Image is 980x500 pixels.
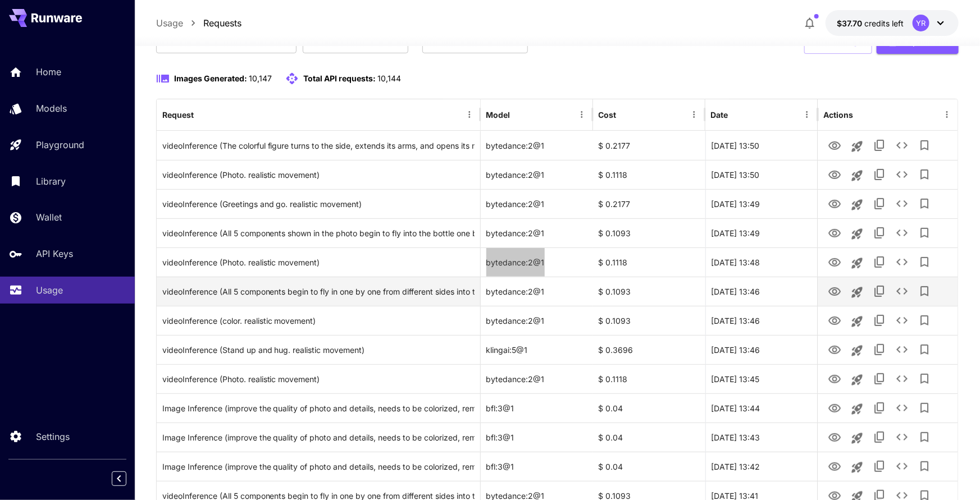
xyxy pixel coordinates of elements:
[823,309,846,332] button: View Video
[846,340,868,362] button: Launch in playground
[868,309,891,332] button: Copy TaskUUID
[593,131,705,160] div: $ 0.2177
[593,452,705,481] div: $ 0.04
[846,456,868,479] button: Launch in playground
[823,221,846,244] button: View Video
[846,281,868,304] button: Launch in playground
[705,131,818,160] div: 02 Sep, 2025 13:50
[162,365,475,393] div: Click to copy prompt
[868,280,891,302] button: Copy TaskUUID
[36,210,62,224] p: Wallet
[868,222,891,244] button: Copy TaskUUID
[913,368,936,390] button: Add to library
[36,175,66,188] p: Library
[203,16,241,30] p: Requests
[481,306,593,335] div: bytedance:2@1
[868,251,891,273] button: Copy TaskUUID
[868,192,891,215] button: Copy TaskUUID
[711,110,728,120] div: Date
[481,335,593,364] div: klingai:5@1
[377,74,401,83] span: 10,144
[891,397,913,419] button: See details
[846,223,868,245] button: Launch in playground
[593,189,705,218] div: $ 0.2177
[891,309,913,332] button: See details
[705,306,818,335] div: 02 Sep, 2025 13:46
[481,131,593,160] div: bytedance:2@1
[593,423,705,452] div: $ 0.04
[512,107,527,122] button: Sort
[823,367,846,390] button: View Video
[705,335,818,364] div: 02 Sep, 2025 13:46
[36,430,70,443] p: Settings
[939,107,955,122] button: Menu
[864,19,904,28] span: credits left
[913,397,936,419] button: Add to library
[162,452,475,481] div: Click to copy prompt
[913,426,936,448] button: Add to library
[891,280,913,302] button: See details
[599,110,617,120] div: Cost
[574,107,590,122] button: Menu
[174,74,247,83] span: Images Generated:
[481,247,593,277] div: bytedance:2@1
[120,469,135,489] div: Collapse sidebar
[823,425,846,448] button: View Image
[481,423,593,452] div: bfl:3@1
[913,280,936,302] button: Add to library
[891,222,913,244] button: See details
[162,160,475,189] div: Click to copy prompt
[593,364,705,393] div: $ 0.1118
[837,17,904,29] div: $37.69946
[846,252,868,274] button: Launch in playground
[162,190,475,218] div: Click to copy prompt
[913,455,936,478] button: Add to library
[913,192,936,215] button: Add to library
[913,251,936,273] button: Add to library
[868,455,891,478] button: Copy TaskUUID
[36,138,84,152] p: Playground
[846,369,868,391] button: Launch in playground
[846,194,868,216] button: Launch in playground
[481,160,593,189] div: bytedance:2@1
[593,277,705,306] div: $ 0.1093
[686,107,702,122] button: Menu
[823,192,846,215] button: View Video
[162,306,475,335] div: Click to copy prompt
[593,335,705,364] div: $ 0.3696
[823,134,846,157] button: View Video
[913,163,936,186] button: Add to library
[36,247,73,260] p: API Keys
[162,131,475,160] div: Click to copy prompt
[891,192,913,215] button: See details
[593,247,705,277] div: $ 0.1118
[730,107,745,122] button: Sort
[156,16,183,30] a: Usage
[36,65,61,79] p: Home
[891,163,913,186] button: See details
[705,452,818,481] div: 02 Sep, 2025 13:42
[846,310,868,333] button: Launch in playground
[481,218,593,247] div: bytedance:2@1
[593,218,705,247] div: $ 0.1093
[112,471,126,486] button: Collapse sidebar
[891,251,913,273] button: See details
[162,277,475,306] div: Click to copy prompt
[36,283,63,297] p: Usage
[481,364,593,393] div: bytedance:2@1
[486,110,510,120] div: Model
[913,134,936,157] button: Add to library
[823,110,853,120] div: Actions
[705,247,818,277] div: 02 Sep, 2025 13:48
[823,279,846,302] button: View Video
[705,189,818,218] div: 02 Sep, 2025 13:49
[868,134,891,157] button: Copy TaskUUID
[823,338,846,361] button: View Video
[823,396,846,419] button: View Image
[162,423,475,452] div: Click to copy prompt
[36,102,67,115] p: Models
[593,160,705,189] div: $ 0.1118
[891,134,913,157] button: See details
[846,135,868,158] button: Launch in playground
[593,306,705,335] div: $ 0.1093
